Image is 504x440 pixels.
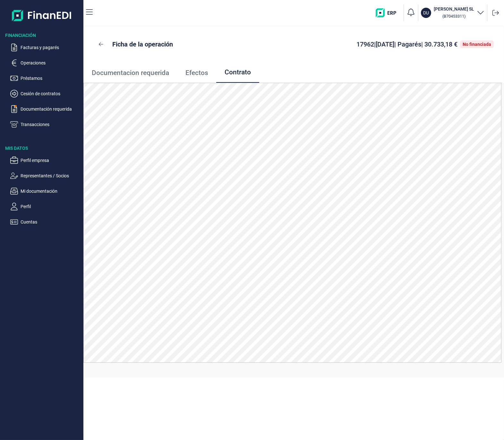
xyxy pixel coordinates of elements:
[463,42,491,47] div: No financiada
[21,203,81,210] p: Perfil
[356,40,457,48] span: 17962 | [DATE] | Pagarés | 30.733,18 €
[21,44,81,51] p: Facturas y pagarés
[21,187,81,195] p: Mi documentación
[83,62,177,83] a: Documentacion requerida
[185,70,208,76] span: Efectos
[112,40,173,49] p: Ficha de la operación
[10,172,81,180] button: Representantes / Socios
[21,59,81,67] p: Operaciones
[21,90,81,97] p: Cesión de contratos
[21,105,81,113] p: Documentación requerida
[376,8,401,17] img: erp
[10,74,81,82] button: Préstamos
[10,157,81,164] button: Perfil empresa
[216,62,259,83] a: Contrato
[21,172,81,180] p: Representantes / Socios
[10,59,81,67] button: Operaciones
[92,70,169,76] span: Documentacion requerida
[21,218,81,226] p: Cuentas
[21,121,81,128] p: Transacciones
[177,62,216,83] a: Efectos
[21,74,81,82] p: Préstamos
[10,121,81,128] button: Transacciones
[423,10,429,16] p: DU
[10,90,81,97] button: Cesión de contratos
[225,69,251,76] span: Contrato
[434,6,474,12] h3: [PERSON_NAME] SL
[21,157,81,164] p: Perfil empresa
[10,218,81,226] button: Cuentas
[10,44,81,51] button: Facturas y pagarés
[10,187,81,195] button: Mi documentación
[10,105,81,113] button: Documentación requerida
[421,6,484,20] button: DU[PERSON_NAME] SL (B70453311)
[10,203,81,210] button: Perfil
[12,5,72,26] img: Logo de aplicación
[442,14,466,19] small: Copiar cif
